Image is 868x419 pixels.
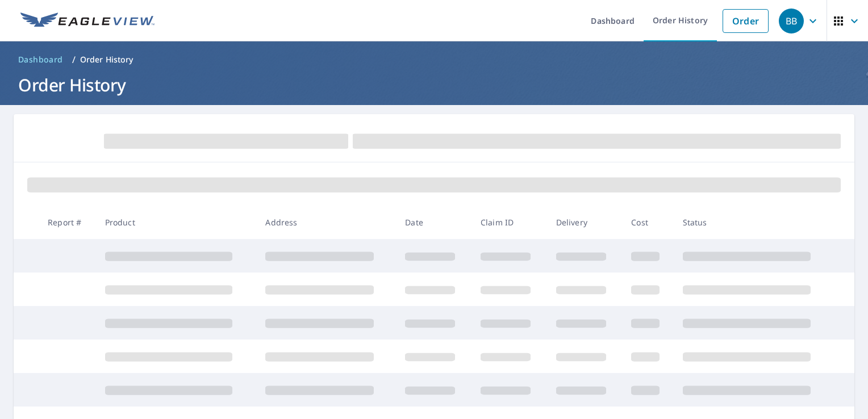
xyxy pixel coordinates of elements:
th: Claim ID [471,206,547,239]
li: / [72,53,76,66]
p: Order History [80,54,133,65]
th: Address [256,206,396,239]
span: Dashboard [18,54,63,65]
h1: Order History [14,73,854,97]
th: Report # [39,206,96,239]
th: Delivery [547,206,623,239]
th: Status [674,206,834,239]
th: Product [96,206,257,239]
nav: breadcrumb [14,51,854,69]
a: Order [723,9,769,33]
a: Dashboard [14,51,68,69]
th: Cost [622,206,673,239]
th: Date [396,206,471,239]
img: EV Logo [20,12,155,30]
div: BB [779,9,804,33]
